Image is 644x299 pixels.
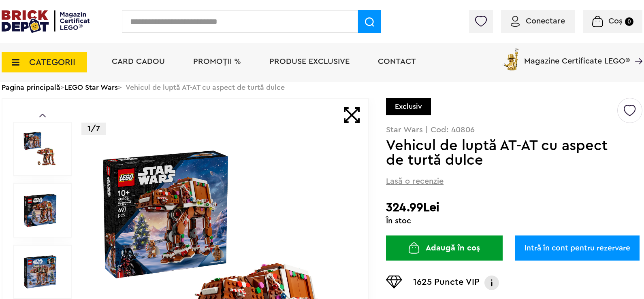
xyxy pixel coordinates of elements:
[269,57,350,66] a: Produse exclusive
[386,235,503,261] button: Adaugă în coș
[22,192,58,229] img: Vehicul de luptă AT-AT cu aspect de turtă dulce
[386,138,616,168] h1: Vehicul de luptă AT-AT cu aspect de turtă dulce
[526,17,565,25] span: Conectare
[386,217,642,225] div: În stoc
[511,17,565,25] a: Conectare
[112,57,165,66] a: Card Cadou
[81,123,106,135] p: 1/7
[386,200,642,215] h2: 324.99Lei
[193,57,241,66] a: PROMOȚII %
[524,47,630,65] span: Magazine Certificate LEGO®
[608,17,623,25] span: Coș
[484,276,500,290] img: Info VIP
[630,47,642,55] a: Magazine Certificate LEGO®
[29,58,75,67] span: CATEGORII
[22,254,58,290] img: Vehicul de luptă AT-AT cu aspect de turtă dulce LEGO 40806
[64,84,118,91] a: LEGO Star Wars
[515,235,640,261] a: Intră în cont pentru rezervare
[2,77,642,98] div: > > Vehicul de luptă AT-AT cu aspect de turtă dulce
[386,126,642,134] p: Star Wars | Cod: 40806
[2,84,60,91] a: Pagina principală
[386,176,444,187] span: Lasă o recenzie
[39,114,46,117] a: Prev
[22,131,58,167] img: Vehicul de luptă AT-AT cu aspect de turtă dulce
[413,276,480,290] p: 1625 Puncte VIP
[378,57,416,66] a: Contact
[386,276,402,288] img: Puncte VIP
[625,17,633,26] small: 0
[386,98,431,115] div: Exclusiv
